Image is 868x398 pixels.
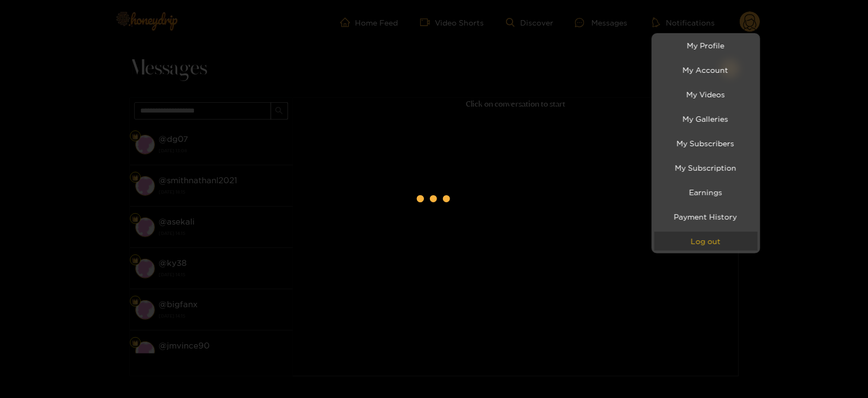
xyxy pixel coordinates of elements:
a: My Galleries [654,109,758,128]
a: My Videos [654,85,758,104]
a: My Account [654,60,758,79]
a: My Subscribers [654,134,758,153]
a: My Profile [654,36,758,55]
a: My Subscription [654,158,758,177]
button: Log out [654,232,758,251]
a: Payment History [654,207,758,226]
a: Earnings [654,183,758,202]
